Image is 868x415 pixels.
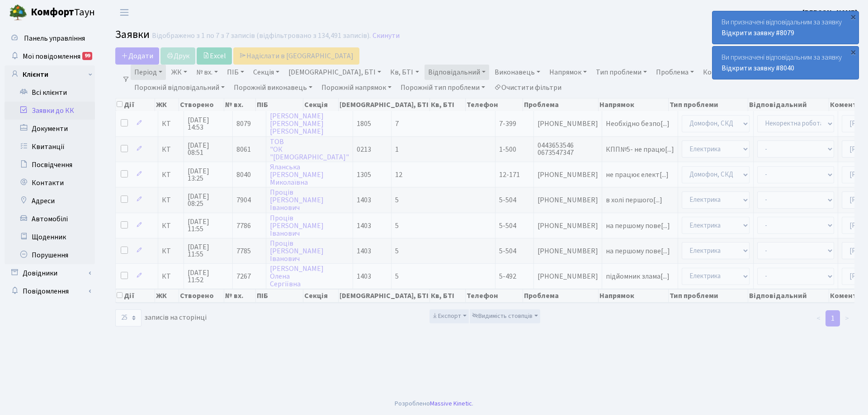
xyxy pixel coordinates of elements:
a: Проців[PERSON_NAME]Іванович [270,187,324,213]
span: [DATE] 08:25 [188,193,229,207]
span: Експорт [432,312,461,321]
span: 1403 [357,271,371,281]
span: 5-504 [499,195,516,205]
span: [PHONE_NUMBER] [538,171,598,178]
span: [DATE] 13:25 [188,168,229,182]
div: Розроблено . [395,399,473,409]
th: Телефон [466,289,523,303]
span: КТ [162,273,180,280]
a: Проців[PERSON_NAME]Іванович [270,213,324,238]
th: Телефон [466,98,523,111]
span: 5 [395,271,399,281]
a: [DEMOGRAPHIC_DATA], БТІ [285,65,385,80]
th: Відповідальний [748,98,829,111]
span: Мої повідомлення [23,51,80,61]
a: Відкрити заявку #8040 [722,63,794,73]
span: не працює елект[...] [606,170,669,180]
a: Проблема [652,65,698,80]
th: [DEMOGRAPHIC_DATA], БТІ [339,98,430,111]
th: Секція [303,98,339,111]
span: 0443653546 0673547347 [538,142,598,156]
span: 5-504 [499,221,516,231]
th: Проблема [523,289,598,303]
a: Контакти [5,174,95,192]
span: [DATE] 14:53 [188,117,229,131]
span: 5 [395,195,399,205]
th: ЖК [155,289,179,303]
a: Довідники [5,264,95,282]
th: Створено [179,289,224,303]
th: Напрямок [599,98,669,111]
a: Яланська[PERSON_NAME]Миколаївна [270,162,324,187]
a: Порожній напрямок [318,80,395,95]
span: 1403 [357,246,371,256]
a: Відповідальний [425,65,489,80]
span: 1805 [357,119,371,129]
a: Автомобілі [5,210,95,228]
a: Виконавець [491,65,544,80]
span: [PHONE_NUMBER] [538,247,598,255]
span: [DATE] 11:55 [188,218,229,233]
span: 1403 [357,195,371,205]
span: [DATE] 08:51 [188,142,229,156]
a: Скинути [373,32,400,40]
span: КТ [162,171,180,178]
span: 7 [395,119,399,129]
span: 5-492 [499,271,516,281]
span: Необхідно безпо[...] [606,119,670,129]
span: 0213 [357,145,371,154]
a: Коментар [699,65,745,80]
a: 1 [826,310,840,326]
th: [DEMOGRAPHIC_DATA], БТІ [339,289,430,303]
b: Комфорт [31,5,74,19]
a: Порожній відповідальний [131,80,228,95]
a: Напрямок [546,65,590,80]
span: 5 [395,221,399,231]
a: Посвідчення [5,156,95,174]
th: Дії [116,289,155,303]
span: [DATE] 11:52 [188,269,229,284]
span: [DATE] 11:55 [188,243,229,258]
a: № вх. [193,65,222,80]
span: КТ [162,146,180,153]
a: Excel [197,47,232,65]
a: Відкрити заявку #8079 [722,28,794,38]
a: [PERSON_NAME]ОленаСергіївна [270,264,324,289]
div: Ви призначені відповідальним за заявку [712,11,859,44]
a: Всі клієнти [5,84,95,102]
span: 12 [395,170,402,180]
span: в холі першого[...] [606,195,662,205]
th: Тип проблеми [669,98,749,111]
th: Напрямок [599,289,669,303]
a: Квитанції [5,138,95,156]
th: ПІБ [256,289,303,303]
a: ПІБ [223,65,248,80]
span: КТ [162,196,180,204]
div: Ви призначені відповідальним за заявку [712,47,859,79]
span: 8061 [236,145,251,154]
a: Тип проблеми [592,65,651,80]
span: [PHONE_NUMBER] [538,120,598,127]
a: Щоденник [5,228,95,246]
a: Мої повідомлення99 [5,47,95,65]
span: 5 [395,246,399,256]
th: Кв, БТІ [430,289,466,303]
a: Секція [250,65,283,80]
th: № вх. [224,98,255,111]
span: Видимість стовпців [472,312,533,321]
span: 5-504 [499,246,516,256]
span: КТ [162,247,180,255]
span: Додати [121,51,153,61]
a: ТОВ"ОК"[DEMOGRAPHIC_DATA]" [270,137,349,162]
a: [PERSON_NAME] [802,7,857,18]
th: № вх. [224,289,255,303]
button: Переключити навігацію [113,5,136,20]
th: ПІБ [256,98,303,111]
a: ЖК [168,65,191,80]
span: 12-171 [499,170,520,180]
span: 7904 [236,195,251,205]
a: Період [131,65,166,80]
img: logo.png [9,4,27,22]
span: Заявки [115,27,150,42]
select: записів на сторінці [115,309,142,326]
